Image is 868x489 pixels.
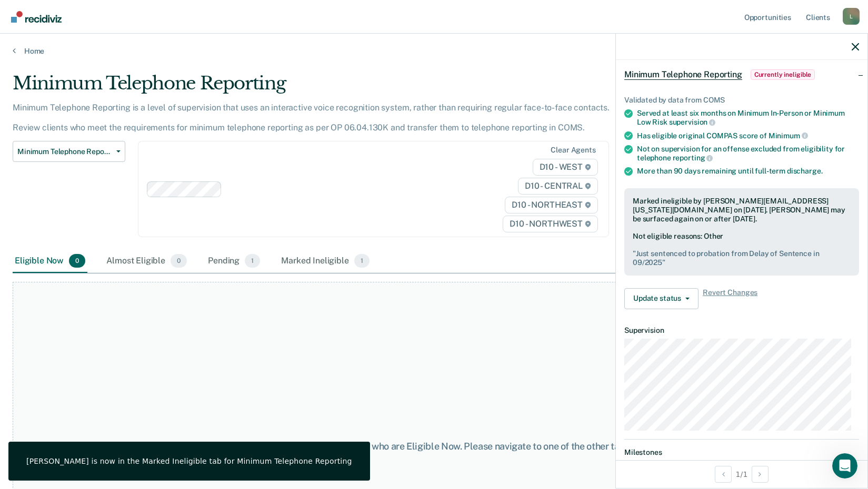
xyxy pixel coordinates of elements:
p: Minimum Telephone Reporting is a level of supervision that uses an interactive voice recognition ... [13,103,610,133]
a: Home [13,46,855,56]
span: 1 [354,254,370,268]
div: Not eligible reasons: Other [633,232,851,267]
div: Pending [206,250,262,273]
span: Minimum Telephone Reporting [17,147,112,156]
button: Previous Opportunity [715,466,732,483]
span: D10 - WEST [533,159,598,176]
span: supervision [669,118,715,126]
span: reporting [673,154,713,162]
div: At this time, there are no clients who are Eligible Now. Please navigate to one of the other tabs. [224,441,645,452]
div: L [843,8,860,25]
img: Recidiviz [11,11,62,23]
div: Not on supervision for an offense excluded from eligibility for telephone [637,145,859,162]
dt: Supervision [624,326,859,335]
span: 0 [171,254,187,268]
span: 1 [245,254,260,268]
span: Minimum [769,131,808,140]
div: [PERSON_NAME] is now in the Marked Ineligible tab for Minimum Telephone Reporting [26,456,352,466]
div: Eligible Now [13,250,87,273]
button: Profile dropdown button [843,8,860,25]
pre: " Just sentenced to probation from Delay of Sentence in 09/2025 " [633,249,851,267]
div: Minimum Telephone ReportingCurrently ineligible [616,58,867,91]
div: Served at least six months on Minimum In-Person or Minimum Low Risk [637,109,859,127]
span: D10 - NORTHEAST [505,197,597,213]
button: Next Opportunity [752,466,769,483]
div: Minimum Telephone Reporting [13,73,664,103]
span: Currently ineligible [751,69,815,80]
dt: Milestones [624,448,859,457]
span: 0 [69,254,85,268]
div: Marked ineligible by [PERSON_NAME][EMAIL_ADDRESS][US_STATE][DOMAIN_NAME] on [DATE]. [PERSON_NAME]... [633,197,851,223]
div: 1 / 1 [616,460,867,488]
span: Minimum Telephone Reporting [624,69,742,80]
span: D10 - CENTRAL [518,178,598,195]
span: D10 - NORTHWEST [503,216,597,232]
iframe: Intercom live chat [832,453,857,478]
div: Almost Eligible [104,250,189,273]
span: discharge. [787,167,823,175]
div: Has eligible original COMPAS score of [637,131,859,140]
div: Validated by data from COMS [624,96,859,105]
button: Update status [624,288,699,309]
div: Clear agents [551,146,595,155]
span: Revert Changes [703,288,757,309]
div: Marked Ineligible [279,250,372,273]
div: More than 90 days remaining until full-term [637,167,859,176]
